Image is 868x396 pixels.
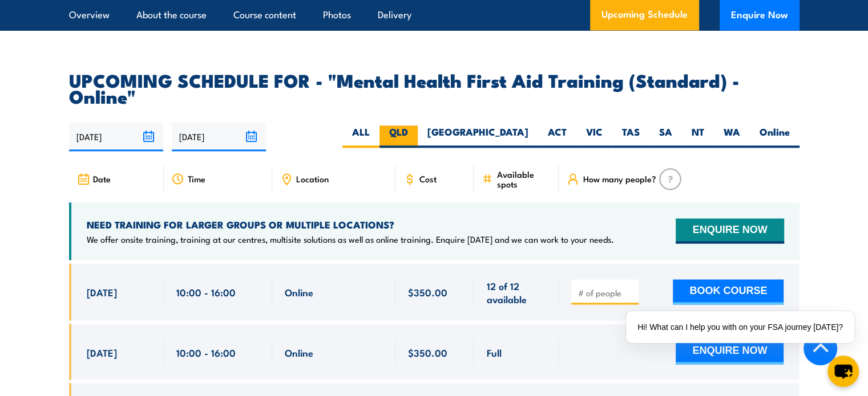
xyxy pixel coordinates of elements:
span: Available spots [496,169,551,189]
label: NT [682,125,714,148]
span: Full [486,345,501,358]
input: From date [69,122,163,151]
input: # of people [578,287,635,298]
span: Location [296,174,329,183]
span: Time [188,174,205,183]
input: To date [172,122,266,151]
span: [DATE] [87,285,117,298]
span: Online [285,345,313,358]
button: chat-button [827,356,859,387]
span: $350.00 [408,285,447,298]
h4: NEED TRAINING FOR LARGER GROUPS OR MULTIPLE LOCATIONS? [87,218,614,230]
span: Online [285,285,313,298]
label: QLD [380,125,418,148]
span: [DATE] [87,345,117,358]
span: How many people? [583,174,656,183]
label: Online [750,125,800,148]
div: Hi! What can I help you with on your FSA journey [DATE]? [626,311,854,343]
label: [GEOGRAPHIC_DATA] [418,125,538,148]
span: Cost [419,174,437,183]
button: ENQUIRE NOW [676,339,784,364]
h2: UPCOMING SCHEDULE FOR - "Mental Health First Aid Training (Standard) - Online" [69,72,800,104]
label: WA [714,125,750,148]
span: 10:00 - 16:00 [176,345,236,358]
span: 10:00 - 16:00 [176,285,236,298]
label: TAS [612,125,649,148]
span: 12 of 12 available [486,279,546,305]
span: Date [93,174,111,183]
label: ALL [342,125,380,148]
label: VIC [576,125,612,148]
span: $350.00 [408,345,447,358]
label: SA [649,125,682,148]
button: BOOK COURSE [673,279,784,304]
button: ENQUIRE NOW [676,218,784,243]
p: We offer onsite training, training at our centres, multisite solutions as well as online training... [87,233,614,244]
label: ACT [538,125,576,148]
